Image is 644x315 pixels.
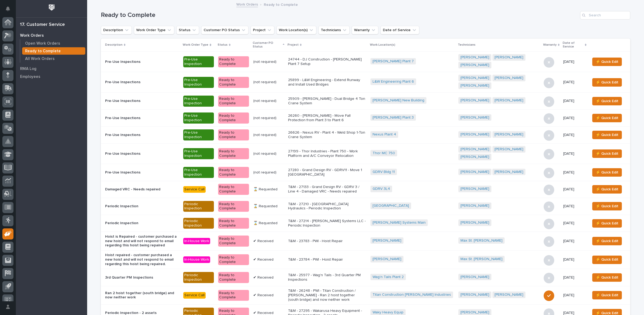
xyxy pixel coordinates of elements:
p: [DATE] [563,239,586,243]
p: Hoist is Repaired - customer purchased a new hoist and will not respond to email regarding this h... [105,234,179,248]
p: Ready to Complete [264,1,298,7]
a: All Work Orders [20,55,87,62]
tr: Pre-Use InspectionsPre-Use InspectionReady to Complete(not required)25909 - [PERSON_NAME] - Dual ... [101,93,630,110]
tr: Damaged VRC - Needs repairedService CallReady to Complete⌛ RequestedT&M - 27133 - Grand Design RV... [101,181,630,198]
p: (not required) [253,170,284,175]
button: Notifications [2,3,13,14]
span: ⚡ Quick Edit [596,220,618,227]
div: Ready to Complete [218,184,249,195]
p: Periodic Inspection [105,204,179,209]
p: Pre-Use Inspections [105,99,179,103]
a: [PERSON_NAME] [495,55,523,60]
h1: Ready to Complete [101,11,578,19]
p: Open Work Orders [25,41,60,46]
button: ⚡ Quick Edit [592,78,622,87]
a: L&W Engineering Plant 6 [373,79,414,84]
p: (not required) [253,99,284,103]
a: [PERSON_NAME] Plant 7 [373,59,414,64]
a: Work Orders [16,31,87,39]
button: ⚡ Quick Edit [592,291,622,299]
input: Search [580,11,630,20]
p: [DATE] [563,275,586,280]
a: GDRV 3L4 [373,187,390,191]
a: RMA Log [16,65,87,73]
p: [DATE] [563,116,586,120]
div: Service Call [183,186,206,193]
div: Service Call [183,292,206,299]
p: 26626 - Nexus RV - Plant 4 - Weld Shop 1-Ton Crane System [288,130,366,139]
a: [PERSON_NAME] [495,76,523,80]
p: [DATE] [563,170,586,175]
a: Ready to Complete [20,47,87,55]
p: [DATE] [563,221,586,225]
p: 26260 - [PERSON_NAME] - Move Fall Protection from Plant 3 to Plant 6 [288,114,366,123]
div: Ready to Complete [218,148,249,159]
a: GDRV Bldg 11 [373,170,395,174]
p: (not required) [253,116,284,120]
span: ⚡ Quick Edit [596,151,618,157]
a: [PERSON_NAME] [495,293,523,297]
p: [DATE] [563,133,586,137]
tr: Pre-Use InspectionsPre-Use InspectionReady to Complete(not required)27199 - Thor Industries - Pla... [101,143,630,164]
tr: Periodic InspectionPeriodic InspectionReady to Complete⌛ RequestedT&M - 27210 - [GEOGRAPHIC_DATA]... [101,198,630,215]
a: [PERSON_NAME] New Building [373,98,424,103]
a: Wag'n Tails Plant 2 [373,275,404,279]
p: T&M - 23784 - PWI - Hoist Repair [288,257,366,262]
tr: Hoist is Repaired - customer purchased a new hoist and will not respond to email regarding this h... [101,232,630,251]
a: [PERSON_NAME] [460,220,489,225]
a: Max St. [PERSON_NAME] [460,238,502,243]
button: ⚡ Quick Edit [592,202,622,210]
tr: Pre-Use InspectionsPre-Use InspectionReady to Complete(not required)24744 - DJ Construction - [PE... [101,51,630,72]
span: ⚡ Quick Edit [596,186,618,192]
p: (not required) [253,80,284,84]
p: Date of Service [563,40,584,50]
div: In-House Work [183,238,210,245]
p: Customer PO Status [253,40,281,50]
a: [PERSON_NAME] [495,170,523,174]
p: Pre-Use Inspections [105,116,179,120]
p: ⌛ Requested [253,221,284,225]
button: ⚡ Quick Edit [592,168,622,177]
p: [DATE] [563,80,586,84]
p: [DATE] [563,257,586,262]
div: Pre-Use Inspection [183,77,214,88]
div: Ready to Complete [218,254,249,265]
p: Pre-Use Inspections [105,80,179,84]
tr: Periodic InspectionPeriodic InspectionReady to Complete⌛ RequestedT&M - 27214 - [PERSON_NAME] Sys... [101,215,630,232]
div: Pre-Use Inspection [183,56,214,67]
a: [PERSON_NAME] [460,132,489,137]
p: [DATE] [563,204,586,209]
a: [PERSON_NAME] [460,204,489,208]
a: [PERSON_NAME] [460,63,489,67]
p: (not required) [253,133,284,137]
a: [PERSON_NAME] [495,98,523,103]
div: Ready to Complete [218,272,249,283]
p: T&M - 23783 - PWI - Hoist Repair [288,239,366,243]
tr: 3rd Quarter PM InspectionsPeriodic InspectionReady to Complete✔ ReceivedT&M - 25977 - Wag'n Tails... [101,269,630,286]
span: ⚡ Quick Edit [596,98,618,104]
p: 27280 - Grand Design RV - GDRV11 - Move 1 [GEOGRAPHIC_DATA] [288,168,366,177]
p: Pre-Use Inspections [105,152,179,156]
a: Employees [16,73,87,81]
button: Status [176,26,199,34]
div: Pre-Use Inspection [183,148,214,159]
button: ⚡ Quick Edit [592,97,622,105]
a: [PERSON_NAME] [373,238,401,243]
span: ⚡ Quick Edit [596,59,618,65]
p: 3rd Quarter PM Inspections [105,275,179,280]
a: [PERSON_NAME] [460,147,489,152]
a: [PERSON_NAME] [460,170,489,174]
a: Open Work Orders [20,40,87,47]
div: Periodic Inspection [183,201,214,212]
button: ⚡ Quick Edit [592,131,622,139]
a: [PERSON_NAME] [460,76,489,80]
div: Ready to Complete [218,218,249,229]
button: ⚡ Quick Edit [592,58,622,66]
button: Work Location(s) [276,26,316,34]
a: Thor MC 750 [373,151,395,156]
p: Ran 2 hoist together (south bridge) and now neither work [105,291,179,300]
p: ⌛ Requested [253,187,284,192]
p: Work Order Type [183,42,208,48]
a: [PERSON_NAME] [460,187,489,191]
